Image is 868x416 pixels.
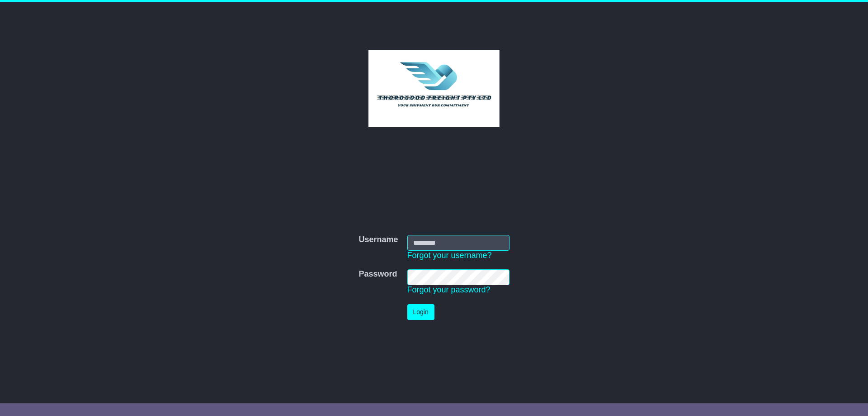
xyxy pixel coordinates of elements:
[359,269,397,279] label: Password
[407,304,434,320] button: Login
[368,50,500,127] img: Thorogood Freight Pty Ltd
[359,235,398,245] label: Username
[407,251,492,260] a: Forgot your username?
[407,285,491,294] a: Forgot your password?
